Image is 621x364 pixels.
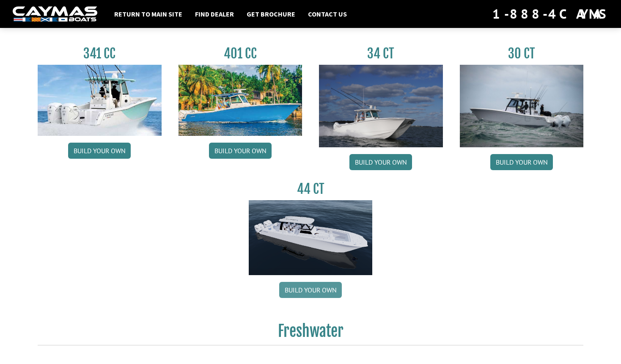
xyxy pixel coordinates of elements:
[319,46,443,61] h3: 34 CT
[249,200,373,276] img: 44ct_background.png
[319,65,443,147] img: Caymas_34_CT_pic_1.jpg
[460,46,584,61] h3: 30 CT
[490,154,553,170] a: Build your own
[209,143,272,159] a: Build your own
[191,8,238,19] a: Find Dealer
[38,46,162,61] h3: 341 CC
[38,65,162,136] img: 341CC-thumbjpg.jpg
[492,5,608,23] div: 1-888-4CAYMAS
[242,8,300,19] a: Get Brochure
[110,8,187,19] a: Return to main site
[68,143,131,159] a: Build your own
[249,181,373,197] h3: 44 CT
[460,65,584,147] img: 30_CT_photo_shoot_for_caymas_connect.jpg
[179,46,302,61] h3: 401 CC
[349,154,412,170] a: Build your own
[13,6,97,22] img: white-logo-c9c8dbefe5ff5ceceb0f0178aa75bf4bb51f6bca0971e226c86eb53dfe498488.png
[279,282,342,298] a: Build your own
[179,65,302,136] img: 401CC_thumb.pg.jpg
[304,8,351,19] a: Contact Us
[38,322,583,345] h2: Freshwater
